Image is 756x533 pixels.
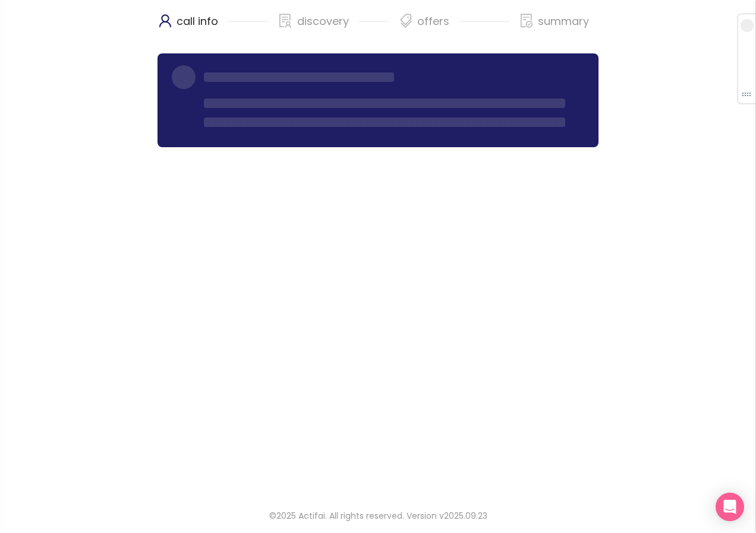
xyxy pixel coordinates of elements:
p: summary [538,12,589,31]
span: solution [278,14,292,28]
span: user [158,14,172,28]
p: discovery [297,12,349,31]
p: call info [177,12,218,31]
div: Open Intercom Messenger [716,493,744,521]
p: offers [417,12,449,31]
span: file-done [519,14,534,28]
div: call info [157,12,269,42]
span: tags [399,14,413,28]
div: offers [398,12,509,42]
div: discovery [278,12,389,42]
div: summary [519,12,589,42]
